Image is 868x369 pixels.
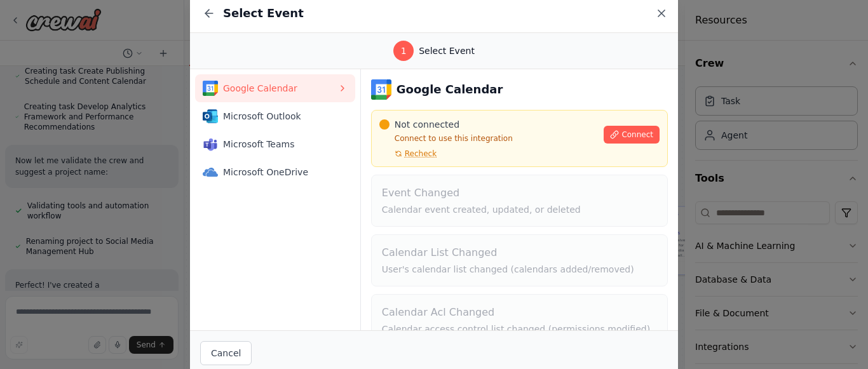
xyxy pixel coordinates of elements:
[397,81,503,98] h3: Google Calendar
[223,138,337,151] span: Microsoft Teams
[371,234,668,286] button: Calendar List ChangedUser's calendar list changed (calendars added/removed)
[405,149,437,159] span: Recheck
[203,81,218,96] img: Google Calendar
[203,137,218,152] img: Microsoft Teams
[382,245,657,260] h4: Calendar List Changed
[382,263,657,276] p: User's calendar list changed (calendars added/removed)
[419,44,475,57] span: Select Event
[203,109,218,124] img: Microsoft Outlook
[371,175,668,227] button: Event ChangedCalendar event created, updated, or deleted
[379,149,437,159] button: Recheck
[223,110,337,123] span: Microsoft Outlook
[195,158,355,186] button: Microsoft OneDriveMicrosoft OneDrive
[382,323,657,335] p: Calendar access control list changed (permissions modified)
[200,341,252,365] button: Cancel
[195,102,355,130] button: Microsoft OutlookMicrosoft Outlook
[382,305,657,320] h4: Calendar Acl Changed
[203,164,218,180] img: Microsoft OneDrive
[195,130,355,158] button: Microsoft TeamsMicrosoft Teams
[223,166,337,178] span: Microsoft OneDrive
[395,118,459,131] span: Not connected
[223,82,337,95] span: Google Calendar
[371,79,391,100] img: Google Calendar
[382,203,657,216] p: Calendar event created, updated, or deleted
[195,74,355,102] button: Google CalendarGoogle Calendar
[604,126,660,144] button: Connect
[371,294,668,346] button: Calendar Acl ChangedCalendar access control list changed (permissions modified)
[379,133,597,144] p: Connect to use this integration
[223,4,304,22] h2: Select Event
[393,41,414,61] div: 1
[621,130,653,140] span: Connect
[382,185,657,201] h4: Event Changed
